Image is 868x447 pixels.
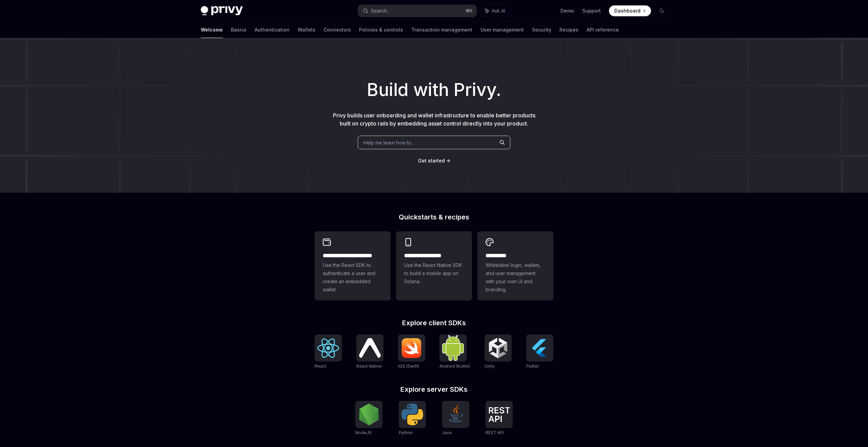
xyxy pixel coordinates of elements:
[582,7,601,14] a: Support
[656,5,667,16] button: Toggle dark mode
[466,8,473,14] span: ⌘ K
[255,22,290,38] a: Authentication
[480,5,510,17] button: Ask AI
[396,231,472,300] a: **** **** **** ***Use the React Native SDK to build a mobile app on Solana.
[486,430,504,435] span: REST API
[315,364,326,369] span: React
[418,158,445,163] span: Get started
[323,261,382,294] span: Use the React SDK to authenticate a user and create an embedded wallet.
[485,364,495,369] span: Unity
[315,334,342,370] a: ReactReact
[371,7,390,15] div: Search...
[560,7,574,14] a: Demo
[526,364,539,369] span: Flutter
[317,338,339,358] img: React
[488,407,510,422] img: REST API
[485,334,512,370] a: UnityUnity
[487,337,509,359] img: Unity
[399,401,426,436] a: PythonPython
[398,364,419,369] span: iOS (Swift)
[11,77,857,103] h1: Build with Privy.
[323,22,351,38] a: Connectors
[315,386,553,393] h2: Explore server SDKs
[356,334,383,370] a: React NativeReact Native
[526,334,553,370] a: FlutterFlutter
[442,430,452,435] span: Java
[399,430,413,435] span: Python
[418,157,445,164] a: Get started
[609,5,651,16] a: Dashboard
[411,22,472,38] a: Transaction management
[231,22,246,38] a: Basics
[358,404,380,425] img: NodeJS
[315,214,553,220] h2: Quickstarts & recipes
[356,364,382,369] span: React Native
[398,334,425,370] a: iOS (Swift)iOS (Swift)
[445,404,467,425] img: Java
[559,22,578,38] a: Recipes
[480,22,524,38] a: User management
[587,22,619,38] a: API reference
[439,334,470,370] a: Android (Kotlin)Android (Kotlin)
[333,112,535,127] span: Privy builds user onboarding and wallet infrastructure to enable better products built on crypto ...
[201,22,223,38] a: Welcome
[492,7,505,14] span: Ask AI
[359,338,381,357] img: React Native
[486,261,545,294] span: Whitelabel login, wallets, and user management with your own UI and branding.
[201,6,243,16] img: dark logo
[401,404,423,425] img: Python
[404,261,464,286] span: Use the React Native SDK to build a mobile app on Solana.
[401,338,422,358] img: iOS (Swift)
[315,319,553,326] h2: Explore client SDKs
[529,337,551,359] img: Flutter
[298,22,315,38] a: Wallets
[439,364,470,369] span: Android (Kotlin)
[355,430,372,435] span: NodeJS
[614,7,640,14] span: Dashboard
[355,401,382,436] a: NodeJSNodeJS
[442,335,464,361] img: Android (Kotlin)
[358,5,477,17] button: Search...⌘K
[477,231,553,300] a: **** *****Whitelabel login, wallets, and user management with your own UI and branding.
[442,401,469,436] a: JavaJava
[359,22,403,38] a: Policies & controls
[532,22,551,38] a: Security
[486,401,513,436] a: REST APIREST API
[363,139,415,146] span: Help me learn how to…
